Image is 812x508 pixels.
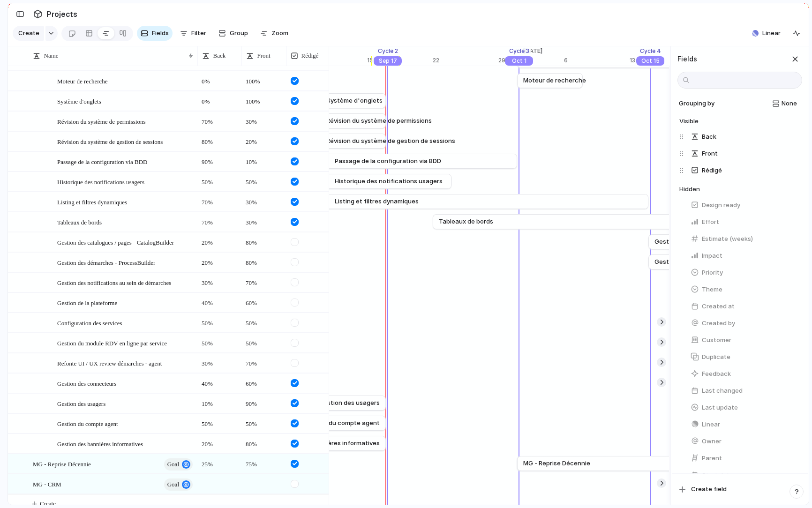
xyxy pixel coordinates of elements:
span: 10% [242,152,286,167]
div: Oct 1 [505,56,533,66]
span: Rédigé [301,51,319,60]
span: Moteur de recherche [523,76,586,85]
div: Back [679,128,802,145]
div: Cycle 3 [507,47,531,55]
span: Zoom [271,29,288,38]
span: Priority [702,268,723,277]
span: 50% [242,172,286,187]
span: 25% [198,455,241,469]
a: Historique des notifications usagers [326,174,445,188]
a: Moteur de recherche [523,74,577,88]
span: 80% [242,233,286,247]
span: Filter [191,29,206,38]
button: Fields [137,26,173,41]
div: Oct 15 [636,56,664,66]
span: Created at [702,302,735,311]
span: Design ready [702,201,740,210]
span: Name [44,51,59,60]
button: Back [687,129,802,144]
button: Estimate (weeks) [687,232,802,247]
span: 20% [198,434,241,449]
span: Listing et filtres dynamiques [335,197,419,206]
span: Feedback [702,369,731,379]
span: Révision du système de permissions [326,116,432,126]
span: Gestion des démarches - ProcessBuilder [57,257,155,268]
a: Gestion des catalogues / pages - CatalogBuilder [654,235,708,249]
span: 80% [242,253,286,268]
span: MG - Reprise Décennie [33,458,91,469]
button: Last update [687,400,802,415]
span: MG - CRM [33,478,61,489]
a: Listing et filtres dynamiques [261,194,642,209]
button: Priority [687,265,802,280]
span: Customer [702,336,731,345]
div: Rédigé [679,162,802,179]
div: 6 [564,56,630,65]
button: Effort [687,215,802,230]
span: Tableaux de bords [57,217,102,227]
button: goal [164,478,193,491]
span: 20% [198,233,241,247]
a: Système d'onglets [326,94,380,108]
h3: Fields [677,54,697,64]
button: Create field [675,481,805,497]
div: 8 [301,56,367,65]
button: Linear [687,417,802,432]
button: Theme [687,282,802,297]
span: Configuration des services [57,317,122,328]
span: 80% [242,434,286,449]
span: Révision du système de gestion de sessions [57,136,163,147]
span: MG - Reprise Décennie [523,459,590,468]
span: Effort [702,217,719,227]
span: Gestion du compte agent [304,418,380,428]
button: Start date [687,468,802,483]
span: 70% [198,112,241,127]
span: 50% [242,414,286,429]
a: MG - Reprise Décennie [523,456,736,471]
span: Système d'onglets [57,96,101,106]
button: goal [164,458,193,471]
span: 50% [198,334,241,348]
span: 50% [198,314,241,328]
span: goal [167,478,179,491]
button: Front [687,146,802,161]
span: Système d'onglets [326,96,383,105]
span: 0% [198,72,241,86]
div: Cycle 2 [376,47,400,55]
span: Start date [702,471,733,480]
button: Linear [748,26,784,40]
span: Refonte UI / UX review démarches - agent [57,358,162,368]
span: 70% [198,193,241,207]
a: Révision du système de gestion de sessions [326,134,380,148]
span: Rédigé [702,166,722,175]
span: Linear [702,420,720,429]
span: 100% [242,92,286,106]
span: Theme [702,285,722,294]
span: Estimate (weeks) [702,234,753,244]
span: Gestion des bannières informatives [57,438,143,449]
span: Moteur de recherche [57,75,108,86]
span: goal [167,458,179,471]
span: 30% [242,112,286,127]
span: Gestion du compte agent [57,418,118,429]
button: Parent [687,451,802,466]
span: Révision du système de permissions [57,116,146,127]
span: Passage de la configuration via BDD [57,156,147,167]
button: Rédigé [687,163,802,178]
div: Sep 17 [374,56,402,66]
span: Gestion du module RDV en ligne par service [57,337,167,348]
span: Projects [45,6,79,22]
span: None [782,99,797,108]
button: Grouping byNone [676,96,802,111]
span: Group [230,29,248,38]
button: Created by [687,316,802,331]
span: Gestion des démarches - ProcessBuilder [654,257,774,267]
span: 30% [198,354,241,368]
span: 60% [242,374,286,388]
span: Back [213,51,226,60]
span: 60% [242,293,286,308]
button: Create [13,26,44,41]
span: 20% [198,253,241,268]
a: Passage de la configuration via BDD [326,154,511,168]
button: Customer [687,333,802,348]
